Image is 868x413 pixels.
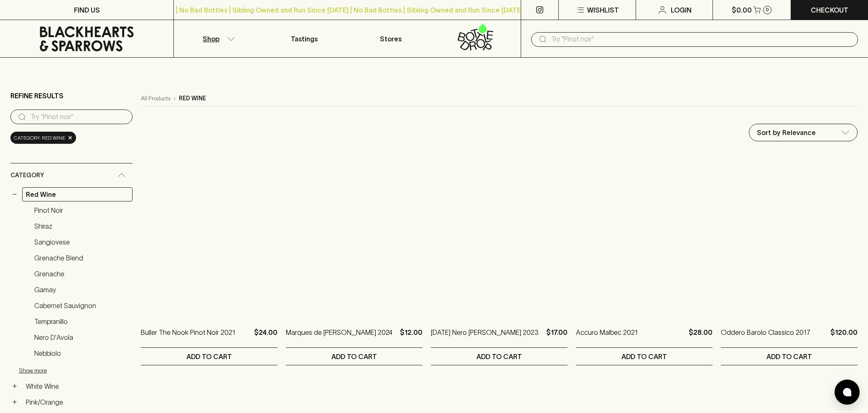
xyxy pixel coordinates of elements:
img: Accuro Malbec 2021 [576,168,713,315]
a: Nebbiolo [31,346,132,360]
button: ADD TO CART [286,348,423,365]
button: Show more [19,362,128,379]
a: Stores [347,20,434,57]
p: red wine [179,94,206,103]
p: › [174,94,176,103]
a: Pink/Orange [22,395,132,409]
a: White Wine [22,379,132,393]
a: Marques de [PERSON_NAME] 2024 [286,327,392,347]
p: $0.00 [732,5,752,15]
button: − [10,190,19,199]
p: $24.00 [254,327,277,347]
div: Category [10,163,132,187]
img: Blackhearts & Sparrows Man [431,168,568,315]
p: Stores [380,34,402,44]
button: ADD TO CART [431,348,568,365]
p: Login [671,5,692,15]
p: FIND US [74,5,100,15]
p: ADD TO CART [331,352,377,362]
input: Try "Pinot noir" [551,33,851,46]
a: Sangiovese [31,235,132,249]
span: × [68,133,73,142]
p: $28.00 [689,327,713,347]
a: [DATE] Nero [PERSON_NAME] 2023 [431,327,539,347]
p: Wishlist [587,5,619,15]
a: Grenache Blend [31,251,132,265]
a: Pinot Noir [31,203,132,217]
p: Refine Results [10,91,64,101]
button: ADD TO CART [721,348,858,365]
img: Marques de Tezona Tempranillo 2024 [286,168,423,315]
button: Shop [174,20,260,57]
p: Tastings [291,34,318,44]
p: $12.00 [400,327,423,347]
img: Oddero Barolo Classico 2017 [721,168,858,315]
p: Sort by Relevance [757,127,816,138]
img: bubble-icon [843,388,851,396]
a: Shiraz [31,219,132,233]
p: ADD TO CART [766,352,812,362]
p: $17.00 [546,327,568,347]
a: All Products [141,94,171,103]
button: + [10,398,19,406]
a: Cabernet Sauvignon [31,298,132,313]
span: Category: red wine [14,134,65,142]
p: $120.00 [830,327,858,347]
a: Grenache [31,267,132,281]
p: 0 [766,8,769,12]
button: + [10,382,19,390]
div: Sort by Relevance [749,124,857,141]
img: Buller The Nook Pinot Noir 2021 [141,168,277,315]
a: Oddero Barolo Classico 2017 [721,327,810,347]
a: Tastings [261,20,347,57]
a: Buller The Nook Pinot Noir 2021 [141,327,235,347]
a: Accuro Malbec 2021 [576,327,638,347]
span: Category [10,170,44,181]
a: Nero d'Avola [31,330,132,344]
a: Gamay [31,283,132,297]
input: Try “Pinot noir” [31,110,126,124]
button: ADD TO CART [141,348,277,365]
p: ADD TO CART [476,352,522,362]
p: Shop [203,34,219,44]
button: ADD TO CART [576,348,713,365]
p: Checkout [811,5,848,15]
p: ADD TO CART [621,352,667,362]
a: Tempranillo [31,314,132,329]
a: Red Wine [22,187,132,201]
p: ADD TO CART [186,352,232,362]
